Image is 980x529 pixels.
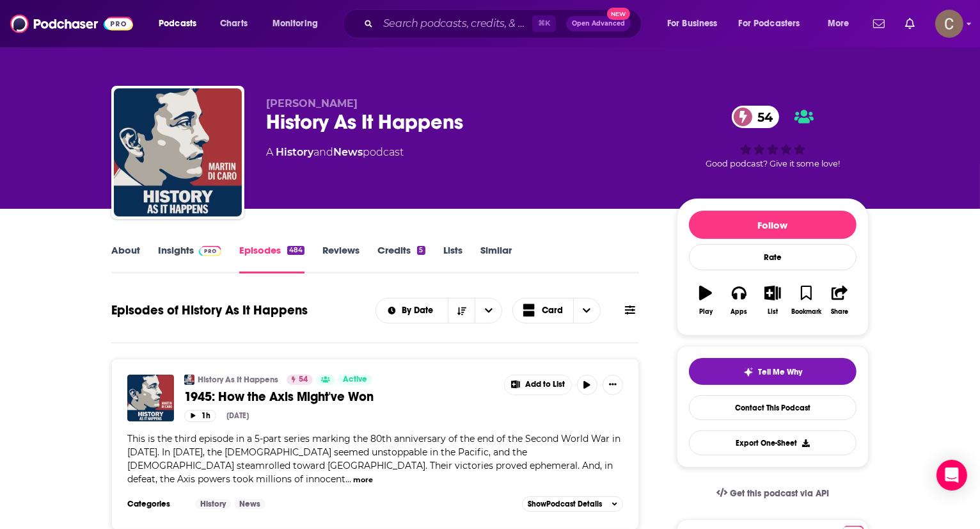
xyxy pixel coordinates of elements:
button: open menu [150,13,213,34]
a: History As It Happens [198,375,278,385]
a: About [111,244,140,273]
img: User Profile [935,10,963,38]
button: open menu [731,13,819,34]
div: Share [831,308,848,316]
a: Episodes484 [239,244,304,273]
a: Contact This Podcast [689,395,857,420]
button: tell me why sparkleTell Me Why [689,358,857,385]
a: Lists [443,244,462,273]
button: Export One-Sheet [689,430,857,455]
button: Show profile menu [935,10,963,38]
span: 1945: How the Axis Might've Won [184,389,374,405]
div: A podcast [266,145,404,160]
img: Podchaser Pro [199,246,221,256]
img: tell me why sparkle [743,367,754,377]
a: News [234,499,265,509]
button: Share [823,277,857,323]
button: Show More Button [603,375,623,395]
a: Active [338,375,372,385]
span: 54 [745,106,779,128]
span: Charts [220,15,248,33]
span: By Date [402,306,438,315]
span: Active [343,373,367,386]
button: open menu [658,13,734,34]
span: Add to List [525,380,565,389]
div: Apps [731,308,748,316]
button: open menu [376,306,448,315]
button: Play [689,277,722,323]
div: List [768,308,778,316]
h3: Categories [127,499,185,509]
button: Bookmark [789,277,823,323]
button: 1h [184,410,216,422]
img: Podchaser - Follow, Share and Rate Podcasts [10,12,133,36]
span: More [828,15,850,33]
button: ShowPodcast Details [522,496,623,512]
a: News [333,146,363,158]
span: Card [542,306,563,315]
button: Show More Button [505,375,571,395]
span: Tell Me Why [759,367,803,377]
a: 1945: How the Axis Might've Won [184,389,495,405]
div: Play [699,308,713,316]
span: Good podcast? Give it some love! [706,159,840,168]
div: 484 [287,246,304,255]
img: History As It Happens [114,88,242,216]
span: [PERSON_NAME] [266,97,358,110]
a: Show notifications dropdown [868,13,890,35]
button: open menu [264,13,335,34]
h1: Episodes of History As It Happens [111,302,308,318]
a: 54 [732,106,779,128]
span: Get this podcast via API [730,488,829,499]
span: Show Podcast Details [528,500,602,509]
span: This is the third episode in a 5-part series marking the 80th anniversary of the end of the Secon... [127,433,620,485]
button: Sort Direction [448,298,475,323]
button: List [756,277,789,323]
button: Follow [689,211,857,239]
span: 54 [299,373,308,386]
button: open menu [475,298,502,323]
span: ... [345,473,351,485]
h2: Choose List sort [375,298,503,323]
a: Charts [212,13,255,34]
a: History [195,499,231,509]
img: History As It Happens [184,375,194,385]
span: For Business [667,15,718,33]
input: Search podcasts, credits, & more... [378,13,532,34]
button: Choose View [512,298,601,323]
a: History [276,146,313,158]
img: 1945: How the Axis Might've Won [127,375,174,421]
a: Get this podcast via API [706,478,839,509]
a: Reviews [322,244,360,273]
span: Open Advanced [572,20,625,27]
div: 5 [417,246,425,255]
div: Search podcasts, credits, & more... [355,9,654,38]
div: [DATE] [226,411,249,420]
button: Apps [722,277,755,323]
span: Podcasts [159,15,196,33]
a: InsightsPodchaser Pro [158,244,221,273]
span: and [313,146,333,158]
div: Rate [689,244,857,270]
a: 54 [287,375,313,385]
a: Credits5 [377,244,425,273]
span: New [607,8,630,20]
button: Open AdvancedNew [566,16,631,31]
a: Show notifications dropdown [900,13,920,35]
div: Open Intercom Messenger [937,460,967,491]
div: 54Good podcast? Give it some love! [677,97,869,177]
span: Logged in as clay.bolton [935,10,963,38]
span: Monitoring [273,15,318,33]
button: open menu [819,13,865,34]
div: Bookmark [791,308,821,316]
span: ⌘ K [532,15,556,32]
a: Similar [480,244,512,273]
span: For Podcasters [739,15,800,33]
button: more [353,475,373,485]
